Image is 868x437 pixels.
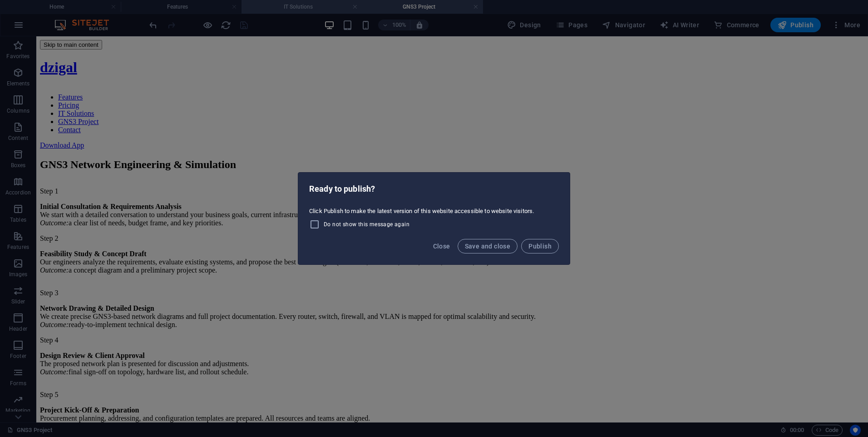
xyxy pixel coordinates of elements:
button: Skip to main content [4,4,66,13]
span: Close [433,243,450,250]
div: Click Publish to make the latest version of this website accessible to website visitors. [298,204,570,233]
button: Close [429,239,454,253]
h2: Ready to publish? [309,184,559,194]
span: Do not show this message again [324,221,409,228]
button: Save and close [458,239,518,253]
button: Publish [521,239,559,253]
span: Save and close [465,243,511,250]
span: Publish [528,243,552,250]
